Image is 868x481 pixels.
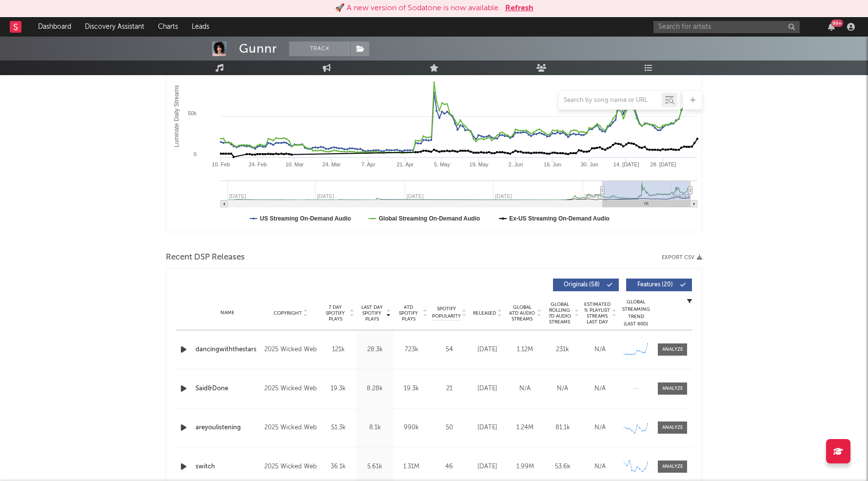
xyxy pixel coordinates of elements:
[471,462,504,472] div: [DATE]
[78,17,151,37] a: Discovery Assistant
[166,252,245,263] span: Recent DSP Releases
[584,462,616,472] div: N/A
[264,461,317,473] div: 2025 Wicked Web
[151,17,185,37] a: Charts
[553,279,619,291] button: Originals(58)
[335,2,500,14] div: 🚀 A new version of Sodatone is now available.
[546,384,579,394] div: N/A
[285,161,304,167] text: 10. Mar
[194,151,197,157] text: 0
[361,161,375,167] text: 7. Apr
[471,345,504,355] div: [DATE]
[432,462,466,472] div: 46
[395,384,427,394] div: 19.3k
[621,299,651,328] div: Global Streaming Trend (Last 60D)
[509,304,535,322] span: Global ATD Audio Streams
[264,344,317,356] div: 2025 Wicked Web
[432,305,461,320] span: Spotify Popularity
[473,310,496,316] span: Released
[264,383,317,395] div: 2025 Wicked Web
[396,161,414,167] text: 21. Apr
[632,282,677,288] span: Features ( 20 )
[509,345,541,355] div: 1.12M
[31,17,78,37] a: Dashboard
[239,41,277,56] div: Gunnr
[322,462,354,472] div: 36.1k
[831,20,843,27] div: 99 +
[395,304,421,322] span: ATD Spotify Plays
[581,161,598,167] text: 30. Jun
[584,384,616,394] div: N/A
[509,462,541,472] div: 1.99M
[544,161,561,167] text: 16. Jun
[584,345,616,355] div: N/A
[432,345,466,355] div: 54
[546,462,579,472] div: 53.6k
[166,37,702,232] svg: Luminate Daily Consumption
[613,161,639,167] text: 14. [DATE]
[212,161,230,167] text: 10. Feb
[828,23,835,31] button: 99+
[626,279,692,291] button: Features(20)
[249,161,267,167] text: 24. Feb
[322,345,354,355] div: 121k
[509,161,523,167] text: 2. Jun
[546,423,579,433] div: 81.1k
[469,161,489,167] text: 19. May
[509,215,610,222] text: Ex-US Streaming On-Demand Audio
[395,462,427,472] div: 1.31M
[196,462,259,472] a: switch
[546,301,573,325] span: Global Rolling 7D Audio Streams
[173,85,180,147] text: Luminate Daily Streams
[188,110,197,116] text: 50k
[322,304,348,322] span: 7 Day Spotify Plays
[432,384,466,394] div: 21
[559,282,604,288] span: Originals ( 58 )
[471,384,504,394] div: [DATE]
[196,384,259,394] a: Said&Done
[185,17,216,37] a: Leads
[650,161,676,167] text: 28. [DATE]
[662,255,702,261] button: Export CSV
[505,2,533,14] button: Refresh
[395,345,427,355] div: 723k
[359,304,385,322] span: Last Day Spotify Plays
[509,384,541,394] div: N/A
[509,423,541,433] div: 1.24M
[322,161,341,167] text: 24. Mar
[546,345,579,355] div: 231k
[559,97,662,104] input: Search by song name or URL
[471,423,504,433] div: [DATE]
[289,41,350,56] button: Track
[584,423,616,433] div: N/A
[264,422,317,434] div: 2025 Wicked Web
[434,161,451,167] text: 5. May
[359,384,391,394] div: 8.28k
[196,309,259,317] div: Name
[274,310,302,316] span: Copyright
[322,423,354,433] div: 51.3k
[432,423,466,433] div: 50
[395,423,427,433] div: 990k
[196,423,259,433] a: areyoulistening
[260,215,351,222] text: US Streaming On-Demand Audio
[653,21,800,33] input: Search for artists
[584,301,611,325] span: Estimated % Playlist Streams Last Day
[196,345,259,355] a: dancingwiththestars
[359,462,391,472] div: 5.61k
[359,423,391,433] div: 8.1k
[379,215,480,222] text: Global Streaming On-Demand Audio
[359,345,391,355] div: 28.3k
[322,384,354,394] div: 19.3k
